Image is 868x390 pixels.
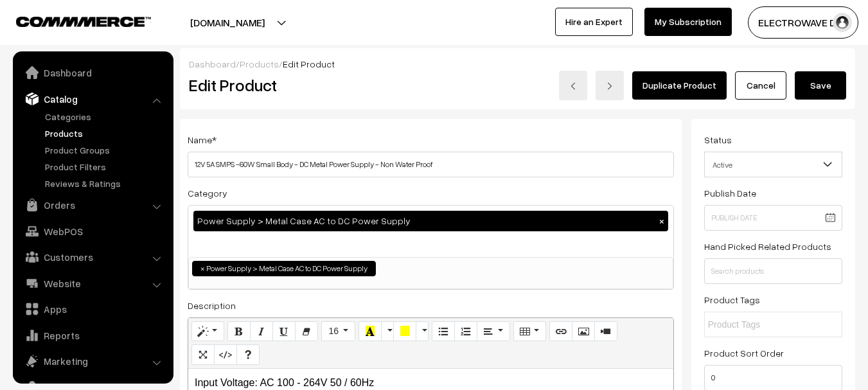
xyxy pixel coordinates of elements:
[704,346,784,360] label: Product Sort Order
[250,321,273,342] button: Italic (CTRL+I)
[381,321,394,342] button: More Color
[606,82,614,90] img: right-arrow.png
[704,258,842,284] input: Search products
[189,75,452,95] h2: Edit Product
[236,344,260,365] button: Help
[704,186,756,200] label: Publish Date
[454,321,477,342] button: Ordered list (CTRL+SHIFT+NUM8)
[227,321,251,342] button: Bold (CTRL+B)
[795,71,846,100] button: Save
[432,321,455,342] button: Unordered list (CTRL+SHIFT+NUM7)
[594,321,617,342] button: Video
[704,293,760,306] label: Product Tags
[16,193,169,217] a: Orders
[16,13,128,28] a: COMMMERCE
[644,8,732,36] a: My Subscription
[393,321,416,342] button: Background Color
[189,58,236,69] a: Dashboard
[704,152,842,177] span: Active
[708,318,820,332] input: Product Tags
[704,133,732,146] label: Status
[833,13,852,32] img: user
[42,127,169,140] a: Products
[42,143,169,157] a: Product Groups
[735,71,786,100] a: Cancel
[16,220,169,243] a: WebPOS
[704,240,831,253] label: Hand Picked Related Products
[240,58,279,69] a: Products
[42,177,169,190] a: Reviews & Ratings
[214,344,237,365] button: Code View
[359,321,382,342] button: Recent Color
[193,211,668,231] div: Power Supply > Metal Case AC to DC Power Supply
[16,87,169,111] a: Catalog
[16,350,169,373] a: Marketing
[416,321,429,342] button: More Color
[188,152,674,177] input: Name
[283,58,335,69] span: Edit Product
[16,297,169,321] a: Apps
[704,205,842,231] input: Publish Date
[656,215,668,227] button: ×
[42,110,169,123] a: Categories
[555,8,633,36] a: Hire an Expert
[569,82,577,90] img: left-arrow.png
[549,321,572,342] button: Link (CTRL+K)
[295,321,318,342] button: Remove Font Style (CTRL+\)
[191,321,224,342] button: Style
[16,61,169,84] a: Dashboard
[321,321,355,342] button: Font Size
[477,321,509,342] button: Paragraph
[16,324,169,347] a: Reports
[328,326,339,336] span: 16
[191,344,215,365] button: Full Screen
[572,321,595,342] button: Picture
[189,57,846,71] div: / /
[632,71,727,100] a: Duplicate Product
[748,6,858,39] button: ELECTROWAVE DE…
[145,6,310,39] button: [DOMAIN_NAME]
[16,272,169,295] a: Website
[272,321,296,342] button: Underline (CTRL+U)
[188,133,217,146] label: Name
[705,154,842,176] span: Active
[513,321,546,342] button: Table
[42,160,169,173] a: Product Filters
[188,299,236,312] label: Description
[16,245,169,269] a: Customers
[16,17,151,26] img: COMMMERCE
